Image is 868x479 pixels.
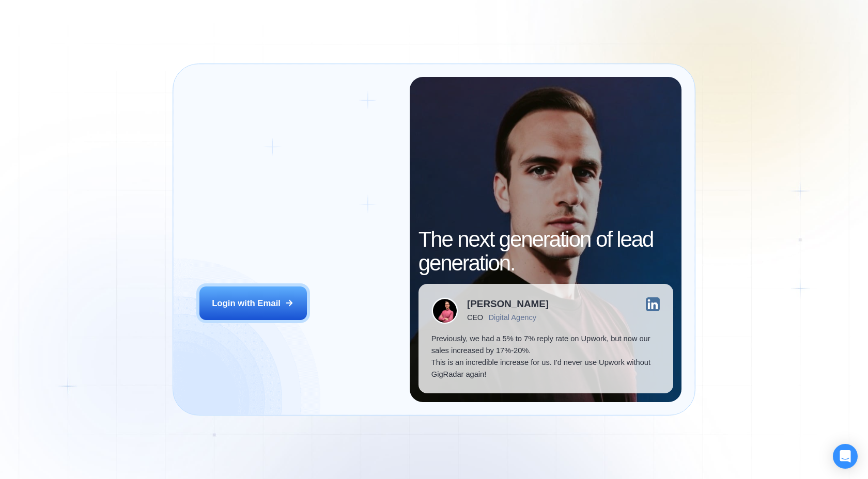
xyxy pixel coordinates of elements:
div: Login with Email [212,297,281,309]
div: [PERSON_NAME] [467,299,549,309]
button: Login with Email [199,286,307,320]
h2: The next generation of lead generation. [419,228,673,275]
div: Open Intercom Messenger [833,444,858,469]
div: Digital Agency [488,313,536,322]
p: Previously, we had a 5% to 7% reply rate on Upwork, but now our sales increased by 17%-20%. This ... [431,333,660,380]
div: CEO [467,313,483,322]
